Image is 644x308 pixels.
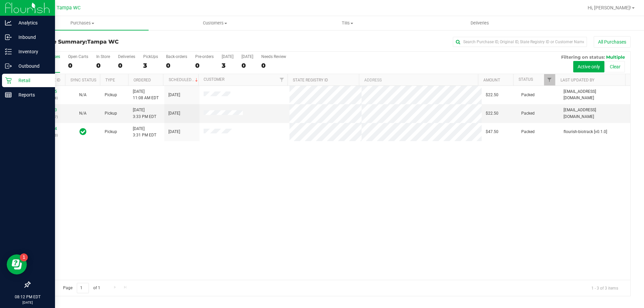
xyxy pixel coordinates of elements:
[166,54,187,59] div: Back-orders
[12,19,52,27] p: Analytics
[79,111,87,116] span: Not Applicable
[241,62,253,69] div: 0
[12,62,52,70] p: Outbound
[133,107,156,120] span: [DATE] 3:33 PM EDT
[12,33,52,41] p: Inbound
[105,129,117,135] span: Pickup
[5,34,12,41] inline-svg: Inbound
[96,62,110,69] div: 0
[38,89,57,94] a: 11817155
[20,253,28,261] iframe: Resource center unread badge
[169,77,199,82] a: Scheduled
[261,62,286,69] div: 0
[261,54,286,59] div: Needs Review
[38,108,57,112] a: 11819023
[5,19,12,26] inline-svg: Analytics
[5,48,12,55] inline-svg: Inventory
[143,62,158,69] div: 3
[79,92,87,98] button: N/A
[57,5,80,11] span: Tampa WC
[5,63,12,69] inline-svg: Outbound
[12,76,52,84] p: Retail
[560,78,594,82] a: Last Updated By
[521,110,535,117] span: Packed
[521,129,535,135] span: Packed
[563,107,626,120] span: [EMAIL_ADDRESS][DOMAIN_NAME]
[118,54,135,59] div: Deliveries
[68,54,88,59] div: Open Carts
[105,92,117,98] span: Pickup
[276,74,287,85] a: Filter
[57,283,106,293] span: Page of 1
[594,36,631,48] button: All Purchases
[3,294,52,300] p: 08:12 PM EDT
[462,20,498,26] span: Deliveries
[105,110,117,117] span: Pickup
[30,39,230,45] h3: Purchase Summary:
[68,62,88,69] div: 0
[70,78,96,82] a: Sync Status
[606,54,625,60] span: Multiple
[204,77,224,82] a: Customer
[605,61,625,72] button: Clear
[143,54,158,59] div: PickUps
[12,91,52,99] p: Reports
[5,77,12,84] inline-svg: Retail
[166,62,187,69] div: 0
[453,37,587,47] input: Search Purchase ID, Original ID, State Registry ID or Customer Name...
[486,110,498,117] span: $22.50
[586,283,624,293] span: 1 - 3 of 3 items
[149,16,281,30] a: Customers
[79,127,87,136] span: In Sync
[133,88,159,101] span: [DATE] 11:08 AM EDT
[561,54,605,60] span: Filtering on status:
[519,77,533,82] a: Status
[563,129,607,135] span: flourish-biotrack [v0.1.0]
[588,5,631,10] span: Hi, [PERSON_NAME]!
[77,283,89,293] input: 1
[195,54,214,59] div: Pre-orders
[79,110,87,117] button: N/A
[133,78,151,82] a: Ordered
[486,92,498,98] span: $22.50
[79,93,87,97] span: Not Applicable
[521,92,535,98] span: Packed
[168,129,180,135] span: [DATE]
[168,92,180,98] span: [DATE]
[195,62,214,69] div: 0
[222,62,233,69] div: 3
[87,39,119,45] span: Tampa WC
[222,54,233,59] div: [DATE]
[281,16,414,30] a: Tills
[414,16,546,30] a: Deliveries
[149,20,281,26] span: Customers
[5,91,12,98] inline-svg: Reports
[118,62,135,69] div: 0
[168,110,180,117] span: [DATE]
[16,20,149,26] span: Purchases
[483,78,500,82] a: Amount
[281,20,413,26] span: Tills
[359,74,478,86] th: Address
[105,78,115,82] a: Type
[7,254,27,274] iframe: Resource center
[12,48,52,56] p: Inventory
[486,129,498,135] span: $47.50
[133,126,156,138] span: [DATE] 3:31 PM EDT
[573,61,604,72] button: Active only
[38,126,57,131] a: 11819064
[3,300,52,305] p: [DATE]
[96,54,110,59] div: In Store
[544,74,555,85] a: Filter
[293,78,328,82] a: State Registry ID
[241,54,253,59] div: [DATE]
[563,88,626,101] span: [EMAIL_ADDRESS][DOMAIN_NAME]
[16,16,149,30] a: Purchases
